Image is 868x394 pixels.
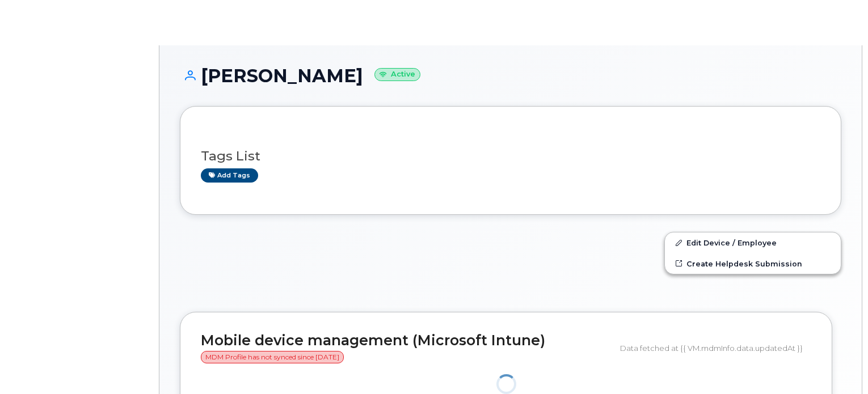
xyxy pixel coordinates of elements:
[665,232,841,253] a: Edit Device / Employee
[665,253,841,274] a: Create Helpdesk Submission
[201,149,820,163] h3: Tags List
[201,333,612,364] h2: Mobile device management (Microsoft Intune)
[201,168,258,183] a: Add tags
[201,351,344,363] span: MDM Profile has not synced since [DATE]
[180,66,841,86] h1: [PERSON_NAME]
[620,337,811,359] div: Data fetched at {{ VM.mdmInfo.data.updatedAt }}
[374,68,420,81] small: Active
